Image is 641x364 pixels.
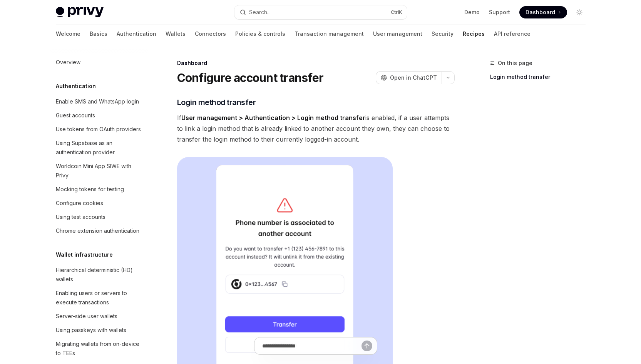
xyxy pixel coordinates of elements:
[50,323,148,337] a: Using passkeys with wallets
[50,196,148,210] a: Configure cookies
[50,122,148,136] a: Use tokens from OAuth providers
[56,139,144,157] div: Using Supabase as an authentication provider
[498,58,532,68] span: On this page
[56,7,104,18] img: light logo
[463,25,485,43] a: Recipes
[56,97,139,106] div: Enable SMS and WhatsApp login
[117,25,156,43] a: Authentication
[56,162,144,180] div: Worldcoin Mini App SIWE with Privy
[56,185,124,194] div: Mocking tokens for testing
[50,159,148,182] a: Worldcoin Mini App SIWE with Privy
[177,71,324,85] h1: Configure account transfer
[181,114,365,122] strong: User management > Authentication > Login method transfer
[50,95,148,109] a: Enable SMS and WhatsApp login
[50,55,148,69] a: Overview
[362,341,372,351] button: Send message
[50,109,148,122] a: Guest accounts
[50,263,148,286] a: Hierarchical deterministic (HD) wallets
[373,25,422,43] a: User management
[56,289,144,307] div: Enabling users or servers to execute transactions
[56,339,144,358] div: Migrating wallets from on-device to TEEs
[177,112,455,145] span: If is enabled, if a user attempts to link a login method that is already linked to another accoun...
[166,25,186,43] a: Wallets
[177,97,256,108] span: Login method transfer
[234,5,407,19] button: Search...CtrlK
[494,25,531,43] a: API reference
[50,224,148,238] a: Chrome extension authentication
[376,71,442,84] button: Open in ChatGPT
[391,9,402,15] span: Ctrl K
[50,136,148,159] a: Using Supabase as an authentication provider
[50,182,148,196] a: Mocking tokens for testing
[50,309,148,323] a: Server-side user wallets
[56,326,126,335] div: Using passkeys with wallets
[295,25,364,43] a: Transaction management
[56,212,105,222] div: Using test accounts
[573,6,586,18] button: Toggle dark mode
[490,71,592,83] a: Login method transfer
[526,8,555,16] span: Dashboard
[195,25,226,43] a: Connectors
[390,74,437,82] span: Open in ChatGPT
[235,25,285,43] a: Policies & controls
[50,286,148,309] a: Enabling users or servers to execute transactions
[56,265,144,284] div: Hierarchical deterministic (HD) wallets
[464,8,480,16] a: Demo
[50,210,148,224] a: Using test accounts
[56,312,117,321] div: Server-side user wallets
[56,58,80,67] div: Overview
[249,8,271,17] div: Search...
[56,125,141,134] div: Use tokens from OAuth providers
[56,82,96,91] h5: Authentication
[56,111,95,120] div: Guest accounts
[90,25,107,43] a: Basics
[432,25,454,43] a: Security
[56,25,80,43] a: Welcome
[50,337,148,360] a: Migrating wallets from on-device to TEEs
[177,59,455,67] div: Dashboard
[489,8,510,16] a: Support
[519,6,567,18] a: Dashboard
[56,250,113,259] h5: Wallet infrastructure
[56,199,103,208] div: Configure cookies
[56,226,139,235] div: Chrome extension authentication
